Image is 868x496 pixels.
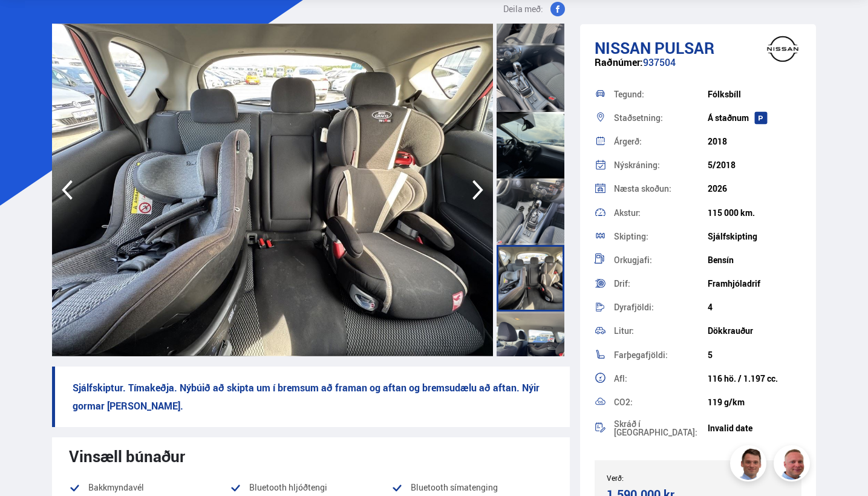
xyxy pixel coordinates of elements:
[614,279,708,288] div: Drif:
[607,474,698,482] div: Verð:
[391,480,553,495] li: Bluetooth símatenging
[708,302,801,312] div: 4
[10,5,46,41] button: Open LiveChat chat widget
[230,480,391,495] li: Bluetooth hljóðtengi
[708,113,801,123] div: Á staðnum
[708,326,801,336] div: Dökkrauður
[595,57,801,80] div: 937504
[614,184,708,193] div: Næsta skoðun:
[614,374,708,383] div: Afl:
[732,447,768,483] img: FbJEzSuNWCJXmdc-.webp
[708,397,801,407] div: 119 g/km
[708,184,801,194] div: 2026
[614,398,708,406] div: CO2:
[708,423,801,433] div: Invalid date
[775,447,812,483] img: siFngHWaQ9KaOqBr.png
[654,37,714,59] span: Pulsar
[708,208,801,218] div: 115 000 km.
[614,90,708,99] div: Tegund:
[69,480,230,495] li: Bakkmyndavél
[595,37,651,59] span: Nissan
[69,447,553,465] div: Vinsæll búnaður
[759,30,807,68] img: brand logo
[614,114,708,122] div: Staðsetning:
[614,420,708,437] div: Skráð í [GEOGRAPHIC_DATA]:
[614,209,708,217] div: Akstur:
[614,232,708,241] div: Skipting:
[52,367,570,427] p: Sjálfskiptur. Tímakeðja. Nýbúið að skipta um í bremsum að framan og aftan og bremsudælu að aftan....
[498,2,570,16] button: Deila með:
[595,56,643,69] span: Raðnúmer:
[614,327,708,335] div: Litur:
[708,137,801,146] div: 2018
[708,90,801,99] div: Fólksbíll
[614,161,708,169] div: Nýskráning:
[708,255,801,265] div: Bensín
[708,350,801,360] div: 5
[503,2,543,16] span: Deila með:
[614,256,708,264] div: Orkugjafi:
[614,137,708,146] div: Árgerð:
[708,232,801,241] div: Sjálfskipting
[52,24,494,356] img: 3487432.jpeg
[614,351,708,359] div: Farþegafjöldi:
[614,303,708,312] div: Dyrafjöldi:
[708,279,801,289] div: Framhjóladrif
[708,160,801,170] div: 5/2018
[708,374,801,383] div: 116 hö. / 1.197 cc.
